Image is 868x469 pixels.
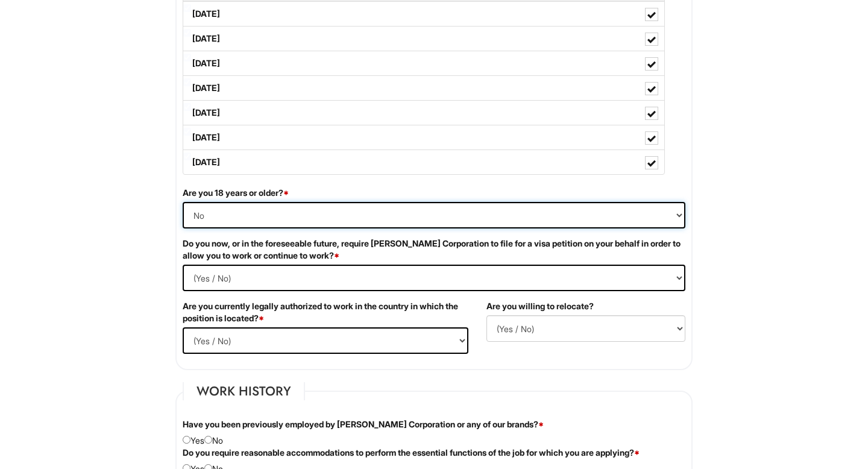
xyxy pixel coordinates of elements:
label: Are you 18 years or older? [183,187,289,199]
label: [DATE] [183,76,664,100]
label: [DATE] [183,2,664,26]
label: Are you currently legally authorized to work in the country in which the position is located? [183,300,468,324]
label: [DATE] [183,27,664,51]
select: (Yes / No) [183,202,685,228]
legend: Work History [183,382,305,400]
select: (Yes / No) [183,327,468,354]
label: Do you now, or in the foreseeable future, require [PERSON_NAME] Corporation to file for a visa pe... [183,238,685,262]
div: Yes No [174,418,694,447]
label: [DATE] [183,125,664,150]
label: Have you been previously employed by [PERSON_NAME] Corporation or any of our brands? [183,418,544,430]
label: Do you require reasonable accommodations to perform the essential functions of the job for which ... [183,447,640,459]
select: (Yes / No) [183,265,685,291]
label: [DATE] [183,150,664,174]
label: [DATE] [183,51,664,75]
label: Are you willing to relocate? [486,300,594,312]
label: [DATE] [183,101,664,125]
select: (Yes / No) [486,315,685,342]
